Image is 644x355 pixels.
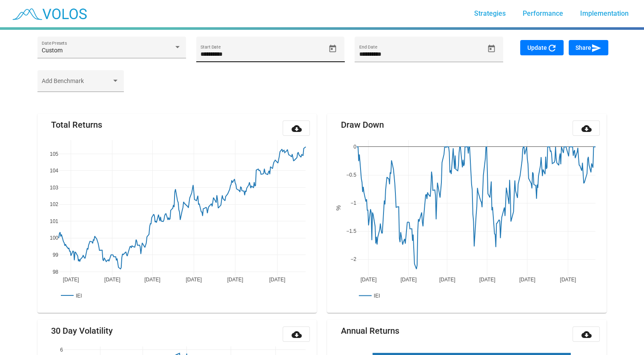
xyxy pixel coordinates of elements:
[7,3,91,24] img: blue_transparent.png
[42,47,63,54] span: Custom
[581,329,591,340] mat-icon: cloud_download
[341,120,384,129] mat-card-title: Draw Down
[569,40,608,55] button: Share
[51,326,113,335] mat-card-title: 30 Day Volatility
[547,43,557,53] mat-icon: refresh
[580,9,629,17] span: Implementation
[523,9,563,17] span: Performance
[516,6,570,21] a: Performance
[51,120,102,129] mat-card-title: Total Returns
[575,44,601,51] span: Share
[325,41,340,56] button: Open calendar
[467,6,512,21] a: Strategies
[291,123,301,134] mat-icon: cloud_download
[341,326,399,335] mat-card-title: Annual Returns
[291,329,301,340] mat-icon: cloud_download
[484,41,499,56] button: Open calendar
[591,43,601,53] mat-icon: send
[520,40,564,55] button: Update
[581,123,591,134] mat-icon: cloud_download
[527,44,557,51] span: Update
[474,9,506,17] span: Strategies
[573,6,635,21] a: Implementation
